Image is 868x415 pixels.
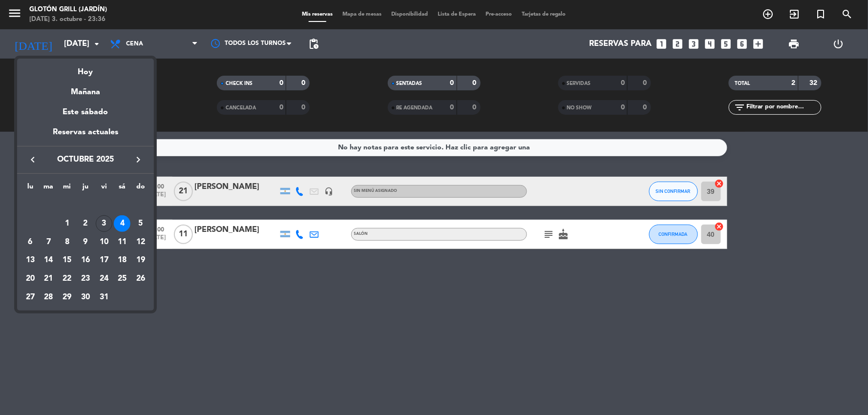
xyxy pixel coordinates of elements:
[113,233,132,251] td: 11 de octubre de 2025
[114,252,130,269] div: 18
[40,270,58,288] td: 21 de octubre de 2025
[96,215,112,232] div: 3
[59,289,75,306] div: 29
[41,252,57,269] div: 14
[40,288,58,307] td: 28 de octubre de 2025
[113,181,132,196] th: sábado
[131,233,150,251] td: 12 de octubre de 2025
[17,79,154,99] div: Mañana
[24,153,42,166] button: keyboard_arrow_left
[42,153,129,166] span: octubre 2025
[113,270,132,288] td: 25 de octubre de 2025
[77,234,94,250] div: 9
[132,252,149,269] div: 19
[21,181,40,196] th: lunes
[95,233,113,251] td: 10 de octubre de 2025
[21,251,40,270] td: 13 de octubre de 2025
[22,234,39,250] div: 6
[17,59,154,79] div: Hoy
[21,270,40,288] td: 20 de octubre de 2025
[131,214,150,233] td: 5 de octubre de 2025
[114,215,130,232] div: 4
[131,251,150,270] td: 19 de octubre de 2025
[113,251,132,270] td: 18 de octubre de 2025
[77,289,94,306] div: 30
[21,288,40,307] td: 27 de octubre de 2025
[96,234,112,250] div: 10
[113,214,132,233] td: 4 de octubre de 2025
[27,154,39,166] i: keyboard_arrow_left
[58,251,76,270] td: 15 de octubre de 2025
[96,270,112,287] div: 24
[129,153,147,166] button: keyboard_arrow_right
[132,234,149,250] div: 12
[132,215,149,232] div: 5
[59,215,75,232] div: 1
[40,233,58,251] td: 7 de octubre de 2025
[114,234,130,250] div: 11
[40,251,58,270] td: 14 de octubre de 2025
[76,288,95,307] td: 30 de octubre de 2025
[22,289,39,306] div: 27
[95,214,113,233] td: 3 de octubre de 2025
[132,154,144,166] i: keyboard_arrow_right
[22,252,39,269] div: 13
[40,181,58,196] th: martes
[59,252,75,269] div: 15
[17,99,154,126] div: Este sábado
[58,214,76,233] td: 1 de octubre de 2025
[95,270,113,288] td: 24 de octubre de 2025
[96,289,112,306] div: 31
[95,251,113,270] td: 17 de octubre de 2025
[58,288,76,307] td: 29 de octubre de 2025
[58,181,76,196] th: miércoles
[59,270,75,287] div: 22
[114,270,130,287] div: 25
[21,196,150,214] td: OCT.
[95,288,113,307] td: 31 de octubre de 2025
[41,270,57,287] div: 21
[132,270,149,287] div: 26
[77,270,94,287] div: 23
[77,215,94,232] div: 2
[96,252,112,269] div: 17
[76,214,95,233] td: 2 de octubre de 2025
[76,233,95,251] td: 9 de octubre de 2025
[76,251,95,270] td: 16 de octubre de 2025
[41,234,57,250] div: 7
[95,181,113,196] th: viernes
[77,252,94,269] div: 16
[131,270,150,288] td: 26 de octubre de 2025
[21,233,40,251] td: 6 de octubre de 2025
[131,181,150,196] th: domingo
[59,234,75,250] div: 8
[22,270,39,287] div: 20
[58,233,76,251] td: 8 de octubre de 2025
[76,270,95,288] td: 23 de octubre de 2025
[17,126,154,146] div: Reservas actuales
[58,270,76,288] td: 22 de octubre de 2025
[76,181,95,196] th: jueves
[41,289,57,306] div: 28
